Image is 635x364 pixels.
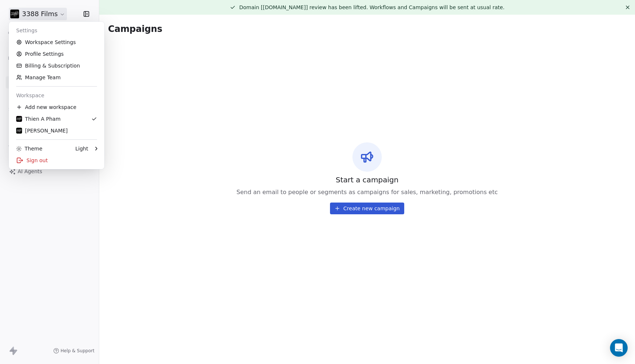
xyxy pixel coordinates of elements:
div: Theme [16,145,42,152]
div: Workspace [12,90,101,101]
img: 3388Films_Logo_White.jpg [16,116,22,122]
a: Manage Team [12,72,101,83]
img: 3388Films_Logo_White.jpg [16,128,22,134]
a: Profile Settings [12,48,101,60]
div: Sign out [12,154,101,166]
div: Light [75,145,88,152]
a: Workspace Settings [12,36,101,48]
div: Settings [12,25,101,36]
div: Add new workspace [12,101,101,113]
div: Thien A Pham [16,115,61,123]
div: [PERSON_NAME] [16,127,68,134]
a: Billing & Subscription [12,60,101,72]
